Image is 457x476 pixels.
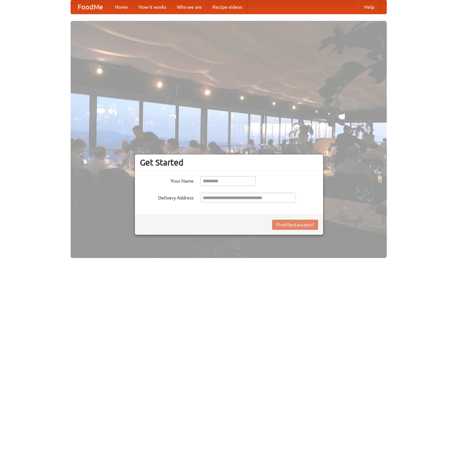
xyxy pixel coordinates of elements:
[140,157,318,168] h3: Get Started
[272,220,318,230] button: Find Restaurants!
[133,0,172,14] a: How it works
[110,0,133,14] a: Home
[140,176,194,184] label: Your Name
[71,0,110,14] a: FoodMe
[172,0,207,14] a: Who we are
[140,193,194,201] label: Delivery Address
[359,0,380,14] a: Help
[207,0,247,14] a: Recipe videos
